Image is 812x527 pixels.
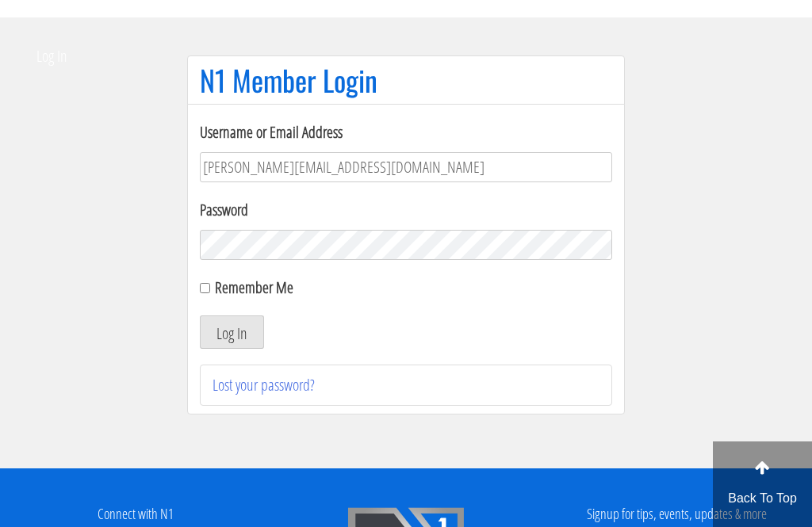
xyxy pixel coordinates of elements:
label: Username or Email Address [200,120,612,144]
h4: Signup for tips, events, updates & more [553,506,800,522]
button: Log In [200,315,264,349]
label: Remember Me [215,277,293,298]
a: Log In [25,17,79,95]
p: Back To Top [713,489,812,508]
h4: Connect with N1 [12,506,259,522]
label: Password [200,198,612,222]
a: Lost your password? [213,374,315,395]
h1: N1 Member Login [200,64,612,96]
